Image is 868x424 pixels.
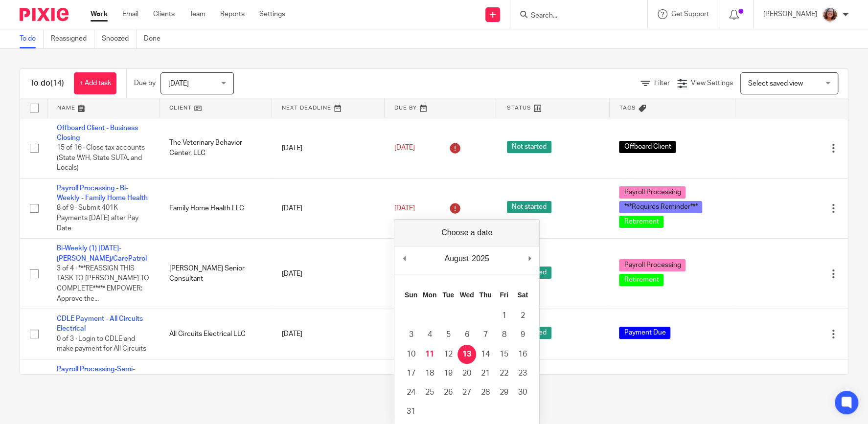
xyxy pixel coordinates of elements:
button: 26 [439,383,457,402]
button: 25 [420,383,439,402]
a: Clients [153,9,175,19]
abbr: Wednesday [460,291,474,299]
button: 29 [495,383,513,402]
button: 17 [402,364,420,383]
button: 12 [439,345,457,364]
span: Payroll Processing [619,259,685,271]
td: [DATE] [272,309,385,359]
td: [DATE] [272,118,385,178]
button: 30 [513,383,532,402]
p: [PERSON_NAME] [763,9,817,19]
span: Retirement [619,216,663,228]
button: 8 [495,325,513,344]
button: 28 [476,383,495,402]
a: CDLE Payment - All Circuits Electrical [57,315,143,332]
span: [DATE] [168,80,189,87]
button: 23 [513,364,532,383]
button: 6 [457,325,476,344]
button: Next Month [525,251,534,266]
span: Filter [654,80,670,87]
span: View Settings [691,80,733,87]
div: 2025 [470,251,491,266]
button: 18 [420,364,439,383]
td: The Veterinary Behavior Center, LLC [160,118,272,178]
a: Payroll Processing-Semi-Monthly 15th - SinglePoint [57,366,138,382]
span: Retirement [619,274,663,286]
button: 13 [457,345,476,364]
abbr: Friday [500,291,508,299]
button: 9 [513,325,532,344]
button: 5 [439,325,457,344]
a: Done [144,29,168,48]
span: 8 of 9 · Submit 401K Payments [DATE] after Pay Date [57,205,138,232]
td: All Circuits Electrical LLC [160,309,272,359]
button: 24 [402,383,420,402]
span: Offboard Client [619,141,676,153]
td: [PERSON_NAME] Senior Consultant [160,239,272,309]
a: + Add task [74,72,116,94]
td: [DATE] [272,239,385,309]
a: Work [91,9,108,19]
button: 15 [495,345,513,364]
img: Pixie [20,8,69,21]
span: Not started [507,141,551,153]
a: Offboard Client - Business Closing [57,125,138,141]
button: 2 [513,306,532,325]
button: Previous Month [399,251,409,266]
a: To do [20,29,44,48]
button: 31 [402,402,420,421]
button: 20 [457,364,476,383]
span: 3 of 4 · ***REASSIGN THIS TASK TO [PERSON_NAME] TO COMPLETE***** EMPOWER: Approve the... [57,265,149,302]
p: Due by [134,78,156,88]
a: Reassigned [51,29,94,48]
button: 3 [402,325,420,344]
span: Select saved view [748,80,803,87]
button: 14 [476,345,495,364]
a: Payroll Processing - Bi-Weekly - Family Home Health [57,185,148,201]
abbr: Saturday [517,291,528,299]
td: Family Home Health LLC [160,178,272,238]
span: (14) [50,79,64,87]
button: 11 [420,345,439,364]
a: Snoozed [102,29,137,48]
button: 1 [495,306,513,325]
abbr: Thursday [479,291,491,299]
abbr: Monday [423,291,436,299]
button: 7 [476,325,495,344]
abbr: Sunday [405,291,417,299]
a: Settings [259,9,285,19]
a: Team [189,9,206,19]
button: 27 [457,383,476,402]
button: 10 [402,345,420,364]
span: Payment Due [619,327,670,339]
abbr: Tuesday [442,291,454,299]
span: Get Support [671,11,709,18]
td: [DATE] [272,178,385,238]
span: 15 of 16 · Close tax accounts (State W/H, State SUTA, and Locals) [57,144,145,171]
button: 4 [420,325,439,344]
a: Bi-Weekly (1) [DATE]- [PERSON_NAME]/CarePatrol [57,245,147,262]
a: Email [122,9,138,19]
button: 22 [495,364,513,383]
span: Tags [619,105,636,111]
span: [DATE] [394,205,415,212]
span: 0 of 3 · Login to CDLE and make payment for All Circuits [57,335,146,353]
button: 21 [476,364,495,383]
input: Search [530,12,618,21]
div: August [443,251,470,266]
span: Payroll Processing [619,186,685,199]
button: 16 [513,345,532,364]
button: 19 [439,364,457,383]
a: Reports [220,9,245,19]
span: [DATE] [394,144,415,151]
h1: To do [30,78,64,89]
img: LB%20Reg%20Headshot%208-2-23.jpg [822,7,838,22]
span: Not started [507,201,551,213]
